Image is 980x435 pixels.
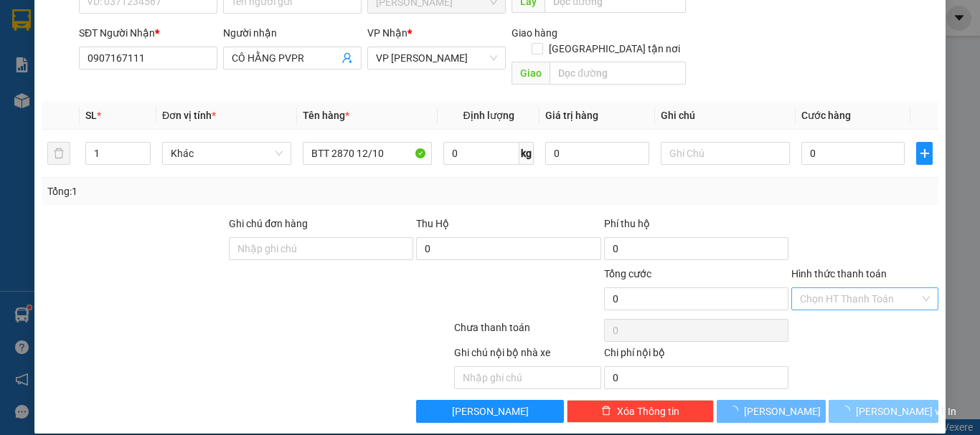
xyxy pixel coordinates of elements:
[453,320,603,345] div: Chưa thanh toán
[717,400,826,423] button: [PERSON_NAME]
[512,62,550,85] span: Giao
[856,403,956,419] span: [PERSON_NAME] và In
[171,143,283,164] span: Khác
[303,110,349,121] span: Tên hàng
[85,110,97,121] span: SL
[545,142,649,165] input: 0
[840,406,856,416] span: loading
[416,218,449,229] span: Thu Hộ
[801,110,851,121] span: Cước hàng
[463,110,514,121] span: Định lượng
[604,268,651,279] span: Tổng cước
[829,400,938,423] button: [PERSON_NAME] và In
[604,345,788,366] div: Chi phí nội bộ
[916,142,933,165] button: plus
[655,102,796,130] th: Ghi chú
[47,142,70,165] button: delete
[367,27,407,39] span: VP Nhận
[376,47,497,69] span: VP Phan Rang
[454,366,601,389] input: Nhập ghi chú
[601,406,611,417] span: delete
[543,41,686,57] span: [GEOGRAPHIC_DATA] tận nơi
[550,62,686,85] input: Dọc đường
[79,25,217,41] div: SĐT Người Nhận
[416,400,563,423] button: [PERSON_NAME]
[567,400,714,423] button: deleteXóa Thông tin
[744,403,821,419] span: [PERSON_NAME]
[47,183,380,199] div: Tổng: 1
[454,345,601,366] div: Ghi chú nội bộ nhà xe
[229,237,413,260] input: Ghi chú đơn hàng
[728,406,744,416] span: loading
[791,268,887,279] label: Hình thức thanh toán
[545,110,598,121] span: Giá trị hàng
[162,110,216,121] span: Đơn vị tính
[617,403,679,419] span: Xóa Thông tin
[341,52,353,64] span: user-add
[452,403,529,419] span: [PERSON_NAME]
[223,25,362,41] div: Người nhận
[661,142,790,165] input: Ghi Chú
[519,142,534,165] span: kg
[604,216,788,237] div: Phí thu hộ
[303,142,432,165] input: VD: Bàn, Ghế
[229,218,308,229] label: Ghi chú đơn hàng
[917,148,932,159] span: plus
[512,27,557,39] span: Giao hàng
